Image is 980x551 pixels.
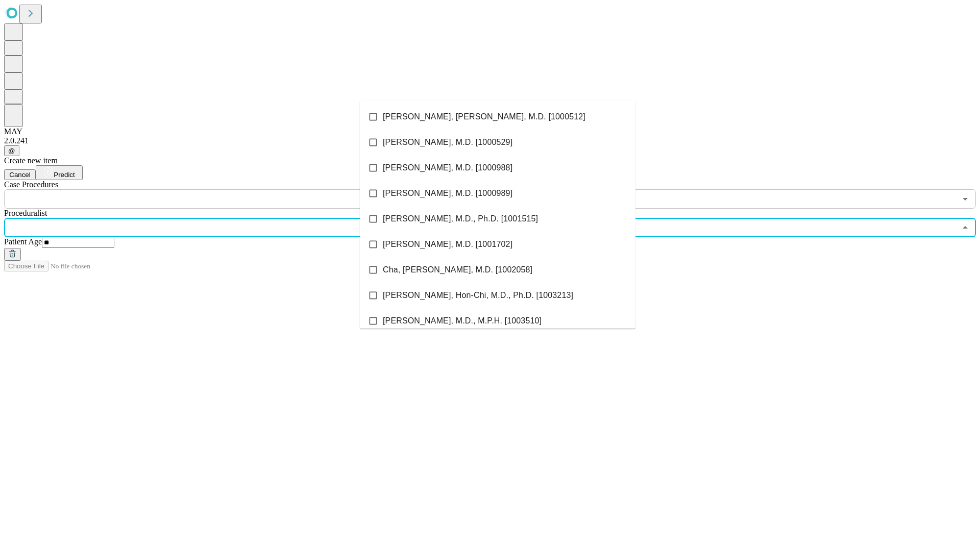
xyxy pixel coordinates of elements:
[4,169,36,180] button: Cancel
[54,171,75,179] span: Predict
[4,136,976,145] div: 2.0.241
[383,213,538,225] span: [PERSON_NAME], M.D., Ph.D. [1001515]
[4,237,42,246] span: Patient Age
[4,145,19,156] button: @
[8,147,15,155] span: @
[383,162,512,174] span: [PERSON_NAME], M.D. [1000988]
[383,264,532,276] span: Cha, [PERSON_NAME], M.D. [1002058]
[9,171,31,179] span: Cancel
[383,289,573,302] span: [PERSON_NAME], Hon-Chi, M.D., Ph.D. [1003213]
[383,238,512,251] span: [PERSON_NAME], M.D. [1001702]
[383,111,585,123] span: [PERSON_NAME], [PERSON_NAME], M.D. [1000512]
[4,156,58,165] span: Create new item
[4,127,976,136] div: MAY
[383,315,542,327] span: [PERSON_NAME], M.D., M.P.H. [1003510]
[4,180,58,189] span: Scheduled Procedure
[36,165,83,180] button: Predict
[383,187,512,199] span: [PERSON_NAME], M.D. [1000989]
[958,192,972,206] button: Open
[383,136,512,148] span: [PERSON_NAME], M.D. [1000529]
[958,220,972,235] button: Close
[4,209,47,217] span: Proceduralist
